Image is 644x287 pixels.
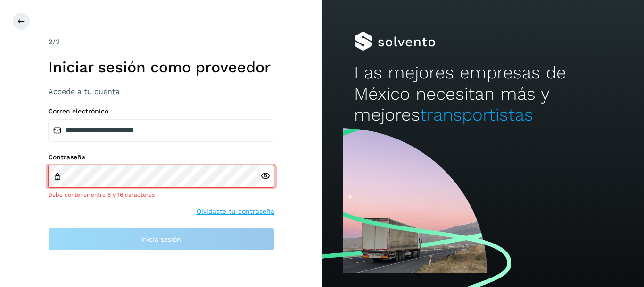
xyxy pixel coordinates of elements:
[48,191,274,199] div: Debe contener entre 8 y 16 caracteres
[197,207,274,217] a: Olvidaste tu contraseña
[48,228,274,251] button: Inicia sesión
[420,104,533,125] span: transportistas
[48,36,274,48] div: /2
[48,58,274,76] h1: Iniciar sesión como proveedor
[354,62,611,125] h2: Las mejores empresas de México necesitan más y mejores
[48,153,274,161] label: Contraseña
[141,236,181,243] span: Inicia sesión
[48,37,52,46] span: 2
[48,87,274,96] h3: Accede a tu cuenta
[48,107,274,115] label: Correo electrónico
